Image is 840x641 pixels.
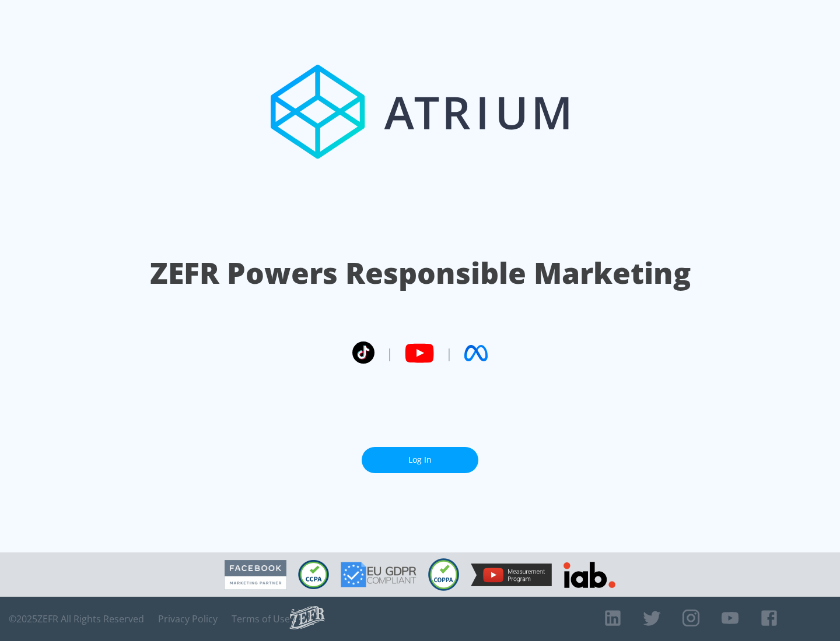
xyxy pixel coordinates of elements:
span: © 2025 ZEFR All Rights Reserved [9,613,144,625]
img: CCPA Compliant [298,560,329,589]
img: Facebook Marketing Partner [225,560,286,590]
a: Terms of Use [232,613,290,625]
span: | [386,344,393,362]
img: GDPR Compliant [341,562,416,587]
a: Log In [362,447,478,473]
h1: ZEFR Powers Responsible Marketing [150,253,691,293]
img: YouTube Measurement Program [471,563,552,586]
img: COPPA Compliant [428,558,459,591]
span: | [446,344,453,362]
a: Privacy Policy [158,613,218,625]
img: IAB [563,562,615,588]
